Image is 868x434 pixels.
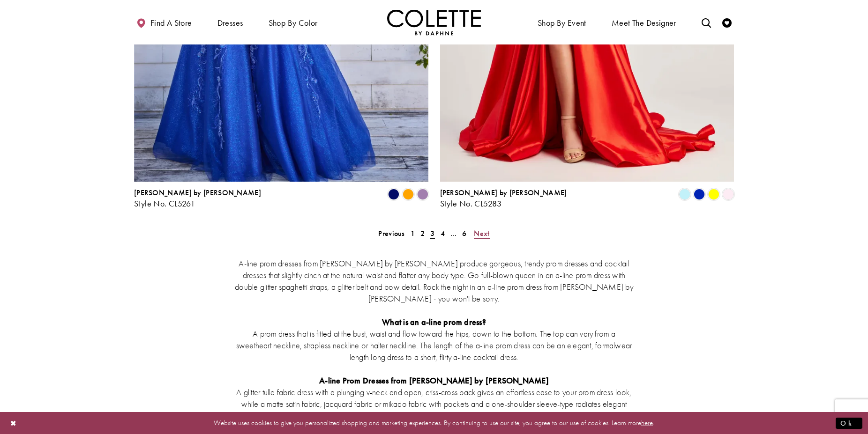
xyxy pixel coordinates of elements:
[535,9,589,35] span: Shop By Event
[217,18,243,28] span: Dresses
[134,188,261,198] span: [PERSON_NAME] by [PERSON_NAME]
[440,188,567,198] span: [PERSON_NAME] by [PERSON_NAME]
[448,227,459,240] a: ...
[538,18,586,28] span: Shop By Event
[609,9,679,35] a: Meet the designer
[378,228,404,238] span: Previous
[441,228,445,238] span: 4
[134,189,261,208] div: Colette by Daphne Style No. CL5261
[403,189,414,200] i: Orange
[266,9,320,35] span: Shop by color
[319,375,549,386] strong: A-line Prom Dresses from [PERSON_NAME] by [PERSON_NAME]
[134,9,194,35] a: Find a store
[67,417,801,429] p: Website uses cookies to give you personalized shopping and marketing experiences. By continuing t...
[375,227,407,240] a: Prev Page
[387,9,481,35] img: Colette by Daphne
[269,18,318,28] span: Shop by color
[408,227,418,240] a: 1
[612,18,676,28] span: Meet the designer
[417,189,428,200] i: Amethyst
[708,189,719,200] i: Yellow
[723,189,734,200] i: Light Pink
[699,9,713,35] a: Toggle search
[134,198,195,209] span: Style No. CL5261
[641,418,653,427] a: here
[418,227,427,240] a: 2
[471,227,492,240] a: Next Page
[440,189,567,208] div: Colette by Daphne Style No. CL5283
[679,189,690,200] i: Light Blue
[450,228,456,238] span: ...
[430,228,434,238] span: 3
[235,386,633,433] p: A glitter tulle fabric dress with a plunging v-neck and open, criss-cross back gives an effortles...
[427,227,437,240] span: Current page
[215,9,246,35] span: Dresses
[235,328,633,363] p: A prom dress that is fitted at the bust, waist and flow toward the hips, down to the bottom. The ...
[459,227,469,240] a: 6
[474,228,489,238] span: Next
[440,198,502,209] span: Style No. CL5283
[387,9,481,35] a: Visit Home Page
[836,417,862,429] button: Submit Dialog
[420,228,425,238] span: 2
[720,9,734,35] a: Check Wishlist
[150,18,192,28] span: Find a store
[438,227,448,240] a: 4
[462,228,466,238] span: 6
[6,415,22,431] button: Close Dialog
[388,189,399,200] i: Sapphire
[411,228,415,238] span: 1
[382,316,486,327] strong: What is an a-line prom dress?
[235,257,633,304] p: A-line prom dresses from [PERSON_NAME] by [PERSON_NAME] produce gorgeous, trendy prom dresses and...
[694,189,705,200] i: Royal Blue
